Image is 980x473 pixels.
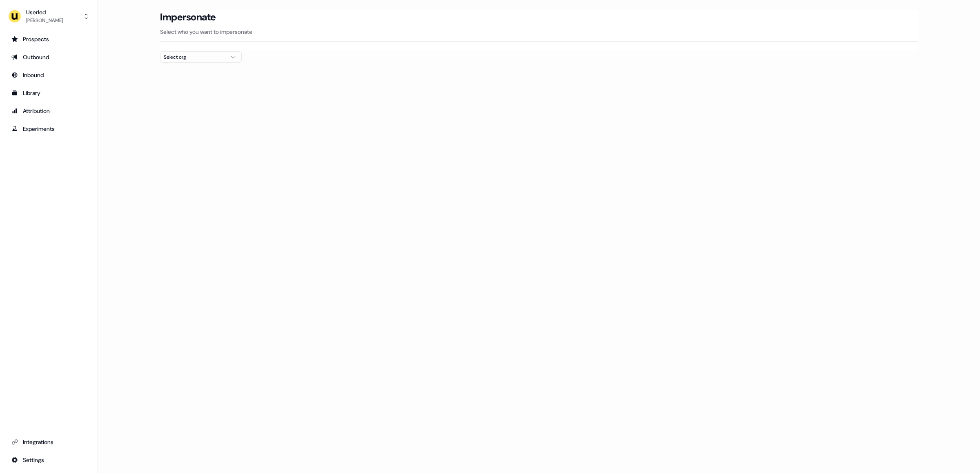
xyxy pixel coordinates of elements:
[7,33,91,46] a: Go to prospects
[7,51,91,64] a: Go to outbound experience
[7,7,91,26] button: Userled[PERSON_NAME]
[7,104,91,117] a: Go to attribution
[164,53,225,61] div: Select org
[11,107,86,115] div: Attribution
[11,71,86,79] div: Inbound
[26,16,63,24] div: [PERSON_NAME]
[160,11,216,23] h3: Impersonate
[7,69,91,82] a: Go to Inbound
[11,456,86,464] div: Settings
[7,435,91,449] a: Go to integrations
[11,89,86,97] div: Library
[7,122,91,135] a: Go to experiments
[160,51,242,63] button: Select org
[26,8,63,16] div: Userled
[160,28,918,36] p: Select who you want to impersonate
[11,53,86,61] div: Outbound
[11,438,86,446] div: Integrations
[7,86,91,99] a: Go to templates
[11,35,86,43] div: Prospects
[7,453,91,466] a: Go to integrations
[11,125,86,133] div: Experiments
